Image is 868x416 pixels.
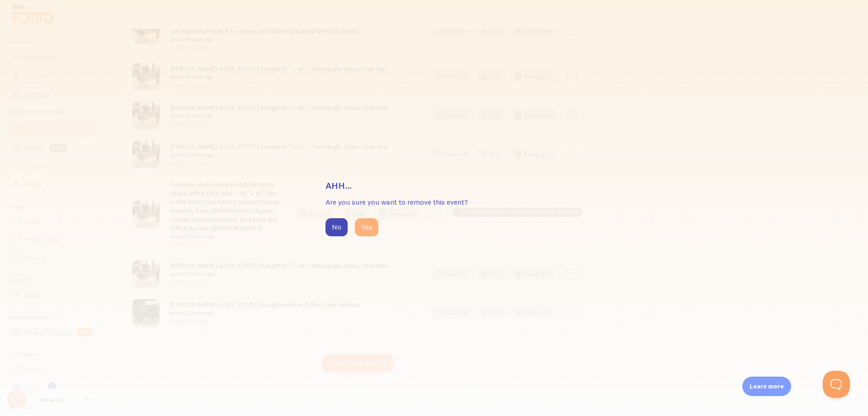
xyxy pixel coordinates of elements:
button: Yes [355,218,378,236]
iframe: Help Scout Beacon - Open [823,371,850,398]
button: No [325,218,348,236]
p: Are you sure you want to remove this event? [325,197,542,207]
p: Learn more [750,382,784,391]
div: Learn more [742,377,791,396]
h3: Ahh... [325,180,542,191]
